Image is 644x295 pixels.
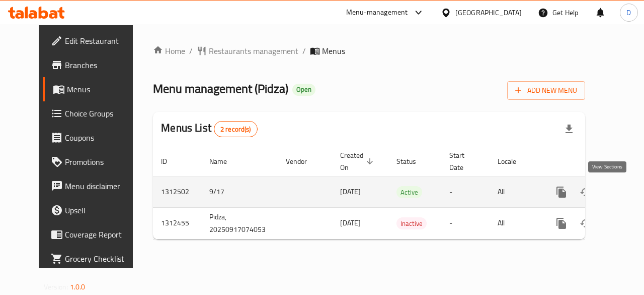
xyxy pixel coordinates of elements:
[396,155,429,167] span: Status
[153,176,201,207] td: 1312502
[197,45,298,57] a: Restaurants management
[449,149,477,173] span: Start Date
[549,211,574,235] button: more
[574,180,598,204] button: Change Status
[340,216,361,229] span: [DATE]
[161,121,257,137] h2: Menus List
[65,107,138,120] span: Choice Groups
[507,81,585,100] button: Add New Menu
[515,84,577,97] span: Add New Menu
[43,198,146,222] a: Upsell
[153,207,201,239] td: 1312455
[557,117,581,141] div: Export file
[340,149,376,173] span: Created On
[43,29,146,53] a: Edit Restaurant
[209,45,298,57] span: Restaurants management
[396,218,427,229] span: Inactive
[292,84,315,96] div: Open
[441,176,490,207] td: -
[65,228,138,241] span: Coverage Report
[302,45,306,57] li: /
[43,101,146,126] a: Choice Groups
[322,45,345,57] span: Menus
[455,7,522,18] div: [GEOGRAPHIC_DATA]
[65,180,138,192] span: Menu disclaimer
[43,126,146,150] a: Coupons
[549,180,574,204] button: more
[201,176,278,207] td: 9/17
[65,204,138,216] span: Upsell
[396,186,422,198] div: Active
[396,217,427,229] div: Inactive
[498,155,529,167] span: Locale
[189,45,193,57] li: /
[65,59,138,71] span: Branches
[286,155,320,167] span: Vendor
[43,53,146,77] a: Branches
[490,176,541,207] td: All
[153,45,585,57] nav: breadcrumb
[574,211,598,235] button: Change Status
[43,174,146,198] a: Menu disclaimer
[292,85,315,94] span: Open
[44,280,68,293] span: Version:
[161,155,180,167] span: ID
[340,185,361,198] span: [DATE]
[214,121,258,137] div: Total records count
[153,45,185,57] a: Home
[346,7,408,19] div: Menu-management
[65,156,138,168] span: Promotions
[67,83,138,95] span: Menus
[43,222,146,247] a: Coverage Report
[65,132,138,144] span: Coupons
[65,253,138,265] span: Grocery Checklist
[70,280,86,293] span: 1.0.0
[626,7,631,18] span: D
[65,35,138,47] span: Edit Restaurant
[43,150,146,174] a: Promotions
[490,207,541,239] td: All
[201,207,278,239] td: Pidza, 20250917074053
[441,207,490,239] td: -
[214,125,257,134] span: 2 record(s)
[209,155,240,167] span: Name
[43,77,146,101] a: Menus
[43,247,146,271] a: Grocery Checklist
[153,77,288,100] span: Menu management ( Pidza )
[396,187,422,198] span: Active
